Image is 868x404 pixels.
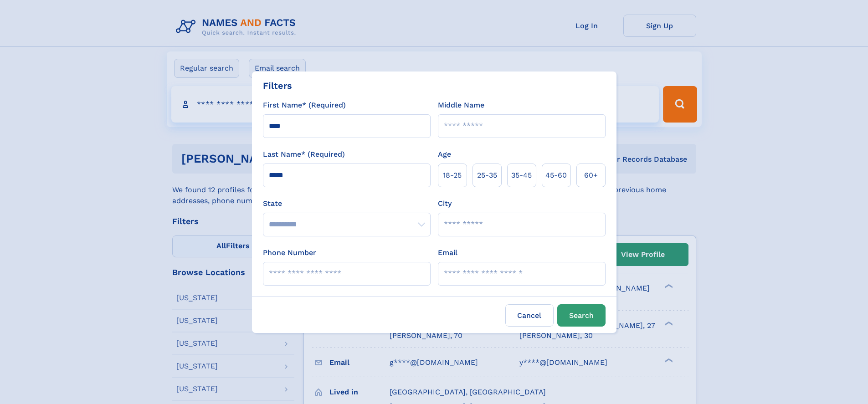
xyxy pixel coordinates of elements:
[263,149,345,160] label: Last Name* (Required)
[443,170,462,181] span: 18‑25
[263,100,346,111] label: First Name* (Required)
[438,149,451,160] label: Age
[584,170,598,181] span: 60+
[477,170,497,181] span: 25‑35
[505,304,554,327] label: Cancel
[263,198,431,209] label: State
[263,79,292,92] div: Filters
[438,247,457,258] label: Email
[545,170,567,181] span: 45‑60
[557,304,606,327] button: Search
[438,100,484,111] label: Middle Name
[511,170,532,181] span: 35‑45
[438,198,452,209] label: City
[263,247,316,258] label: Phone Number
